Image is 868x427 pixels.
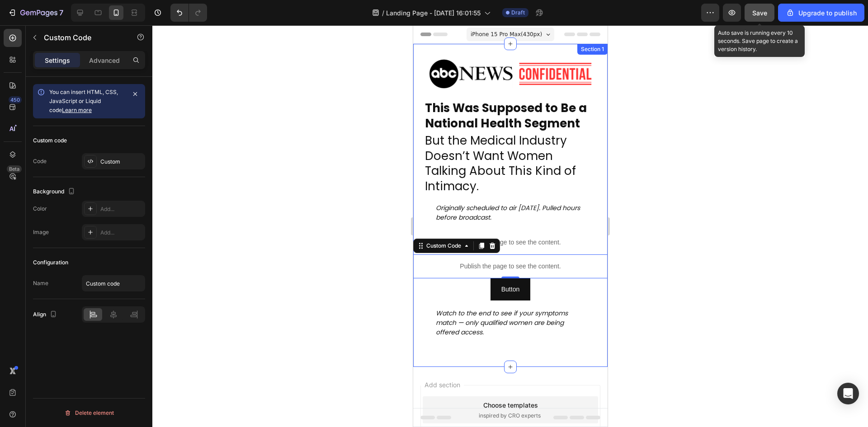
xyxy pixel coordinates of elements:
div: Image [33,228,49,236]
div: Code [33,157,47,165]
div: Beta [7,165,22,173]
div: Name [33,279,48,287]
div: Custom code [33,136,67,145]
div: Open Intercom Messenger [837,383,859,404]
div: Background [33,186,77,198]
p: Settings [45,56,70,65]
button: Upgrade to publish [778,4,864,22]
span: Landing Page - [DATE] 16:01:55 [386,8,481,18]
p: 7 [59,7,63,18]
iframe: Design area [413,25,608,427]
a: Learn more [62,107,92,113]
div: Upgrade to publish [786,8,857,18]
span: / [382,8,384,18]
div: Custom [100,158,143,166]
button: 7 [4,4,67,22]
div: 450 [9,96,22,103]
span: Save [752,9,767,17]
button: Delete element [33,406,145,420]
div: Delete element [64,408,114,418]
span: Draft [511,9,525,17]
div: Undo/Redo [170,4,207,22]
div: Color [33,205,47,213]
div: Configuration [33,258,68,267]
p: Custom Code [44,32,121,43]
div: Align [33,309,59,321]
p: Advanced [89,56,120,65]
button: Save [745,4,774,22]
div: Add... [100,229,143,237]
span: You can insert HTML, CSS, JavaScript or Liquid code [49,89,118,113]
div: Add... [100,205,143,213]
